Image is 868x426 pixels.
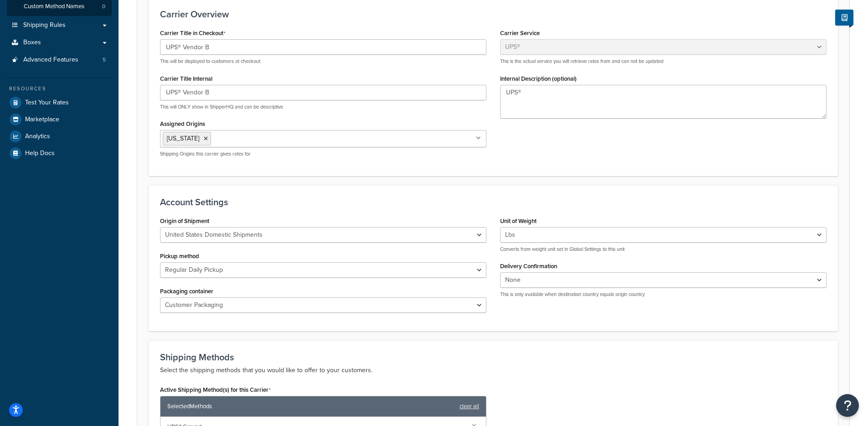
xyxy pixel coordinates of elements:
[500,75,577,82] label: Internal Description (optional)
[160,9,827,19] h3: Carrier Overview
[160,197,827,207] h3: Account Settings
[25,116,59,124] span: Marketplace
[500,218,537,224] label: Unit of Weight
[500,85,827,119] textarea: UPS®
[160,288,213,295] label: Packaging container
[167,134,199,143] span: [US_STATE]
[160,218,209,224] label: Origin of Shipment
[835,10,853,26] button: Show Help Docs
[160,58,486,65] p: This will be displayed to customers at checkout
[167,400,455,413] span: Selected Methods
[23,56,78,64] span: Advanced Features
[160,30,226,37] label: Carrier Title in Checkout
[23,39,41,47] span: Boxes
[24,3,84,10] span: Custom Method Names
[103,56,106,64] span: 5
[500,58,827,65] p: This is the actual service you will retrieve rates from and can not be updated
[500,246,827,253] p: Converts from weight unit set in Global Settings to this unit
[23,21,66,29] span: Shipping Rules
[160,104,486,110] p: This will ONLY show in ShipperHQ and can be descriptive
[25,150,55,157] span: Help Docs
[102,3,105,10] span: 0
[160,75,212,82] label: Carrier Title Internal
[7,17,112,34] a: Shipping Rules
[7,85,112,93] div: Resources
[160,253,199,260] label: Pickup method
[500,30,540,36] label: Carrier Service
[160,386,271,394] label: Active Shipping Method(s) for this Carrier
[7,52,112,68] li: Advanced Features
[500,263,557,270] label: Delivery Confirmation
[7,34,112,51] a: Boxes
[500,291,827,298] p: This is only available when destination country equals origin country
[160,365,827,376] p: Select the shipping methods that you would like to offer to your customers.
[7,128,112,145] a: Analytics
[836,394,859,417] button: Open Resource Center
[7,94,112,111] a: Test Your Rates
[25,99,69,107] span: Test Your Rates
[25,133,50,140] span: Analytics
[160,120,205,127] label: Assigned Origins
[7,111,112,128] a: Marketplace
[7,52,112,68] a: Advanced Features5
[160,151,486,157] p: Shipping Origins this carrier gives rates for
[7,145,112,161] a: Help Docs
[160,352,827,362] h3: Shipping Methods
[460,400,479,413] a: clear all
